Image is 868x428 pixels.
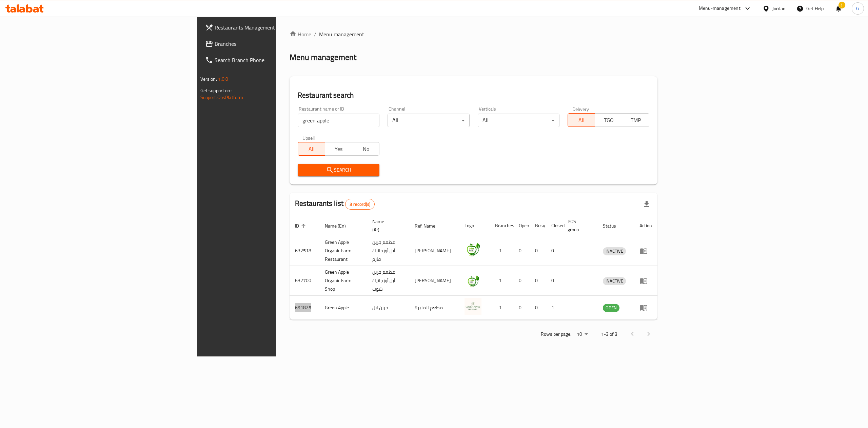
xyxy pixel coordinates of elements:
[530,236,546,266] td: 0
[215,40,337,48] span: Branches
[638,196,655,212] div: Export file
[530,215,546,236] th: Busy
[513,215,530,236] th: Open
[490,296,513,320] td: 1
[856,5,859,12] span: G
[639,247,652,255] div: Menu
[302,135,315,140] label: Upsell
[328,144,350,154] span: Yes
[603,277,626,285] span: INACTIVE
[409,236,459,266] td: [PERSON_NAME]
[772,5,786,12] div: Jordan
[465,241,481,258] img: Green Apple Organic Farm Restaurant
[298,142,325,156] button: All
[513,236,530,266] td: 0
[298,164,379,176] button: Search
[200,86,232,95] span: Get support on:
[634,215,657,236] th: Action
[319,266,367,296] td: Green Apple Organic Farm Shop
[409,266,459,296] td: [PERSON_NAME]
[546,236,562,266] td: 0
[295,198,375,210] h2: Restaurants list
[200,36,342,52] a: Branches
[603,304,619,312] span: OPEN
[490,215,513,236] th: Branches
[301,144,322,154] span: All
[459,215,490,236] th: Logo
[295,222,308,230] span: ID
[603,247,626,255] span: INACTIVE
[478,114,559,127] div: All
[625,115,647,125] span: TMP
[200,19,342,36] a: Restaurants Management
[200,93,243,102] a: Support.OpsPlatform
[574,329,590,339] div: Rows per page:
[290,215,658,320] table: enhanced table
[490,266,513,296] td: 1
[290,52,356,63] h2: Menu management
[218,75,229,83] span: 1.0.0
[215,56,337,64] span: Search Branch Phone
[546,215,562,236] th: Closed
[465,298,481,315] img: Green Apple
[513,266,530,296] td: 0
[598,115,619,125] span: TGO
[325,142,352,156] button: Yes
[530,266,546,296] td: 0
[298,90,650,100] h2: Restaurant search
[215,23,337,32] span: Restaurants Management
[572,106,589,111] label: Delivery
[571,115,592,125] span: All
[367,266,409,296] td: مطعم جرين أبل أورجانيك شوب
[367,236,409,266] td: مطعم جرين أبل أورجانيك فارم
[601,330,617,338] p: 1-3 of 3
[568,113,595,127] button: All
[409,296,459,320] td: مطعم المنيرة
[290,30,658,38] nav: breadcrumb
[415,222,444,230] span: Ref. Name
[568,217,590,234] span: POS group
[303,166,374,174] span: Search
[622,113,649,127] button: TMP
[352,142,379,156] button: No
[530,296,546,320] td: 0
[200,52,342,68] a: Search Branch Phone
[355,144,377,154] span: No
[388,114,469,127] div: All
[298,114,379,127] input: Search for restaurant name or ID..
[639,277,652,285] div: Menu
[595,113,622,127] button: TGO
[465,271,481,288] img: Green Apple Organic Farm Shop
[367,296,409,320] td: جرين ابل
[546,296,562,320] td: 1
[513,296,530,320] td: 0
[490,236,513,266] td: 1
[541,330,571,338] p: Rows per page:
[319,236,367,266] td: Green Apple Organic Farm Restaurant
[346,201,374,208] span: 3 record(s)
[546,266,562,296] td: 0
[325,222,355,230] span: Name (En)
[200,75,217,83] span: Version:
[699,4,741,13] div: Menu-management
[345,199,375,210] div: Total records count
[372,217,401,234] span: Name (Ar)
[603,222,625,230] span: Status
[319,296,367,320] td: Green Apple
[639,304,652,312] div: Menu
